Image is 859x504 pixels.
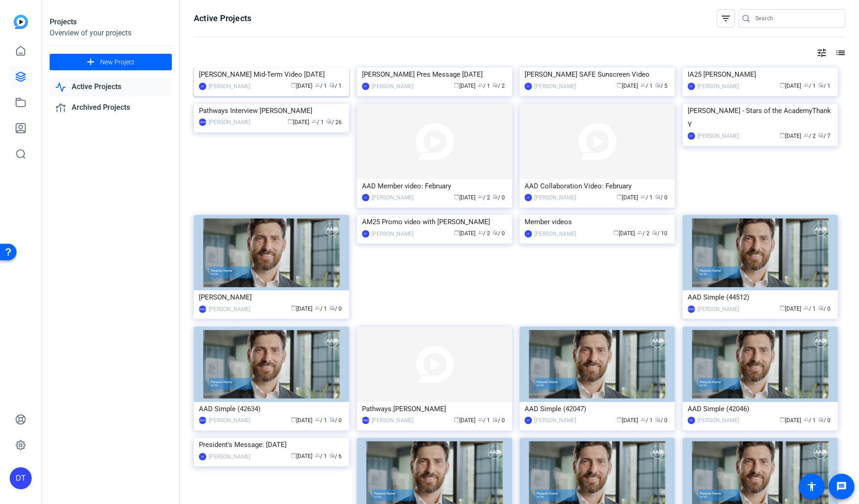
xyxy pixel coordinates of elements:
div: [PERSON_NAME] - Stars of the AcademyThank Y [688,104,833,131]
div: [PERSON_NAME] [697,416,739,425]
input: Search [755,13,838,24]
span: [DATE] [454,417,475,424]
div: [PERSON_NAME] [534,229,576,238]
div: [PERSON_NAME] [697,82,739,91]
div: [PERSON_NAME] [209,416,250,425]
span: / 0 [818,417,831,424]
span: / 1 [640,417,653,424]
span: group [637,230,643,235]
span: / 1 [478,417,490,424]
span: group [315,417,320,422]
span: / 1 [640,194,653,201]
span: group [478,82,483,88]
div: [PERSON_NAME] [372,229,413,238]
span: [DATE] [616,417,638,424]
span: radio [655,194,661,199]
span: radio [818,132,824,138]
span: / 0 [655,194,667,201]
div: LF [525,194,532,201]
div: [PERSON_NAME] Mid-Term Video [DATE] [199,68,344,81]
div: DT [525,83,532,90]
span: / 1 [818,83,831,89]
div: Pathways.[PERSON_NAME] [362,402,507,416]
a: Active Projects [50,78,172,96]
span: / 1 [803,417,816,424]
span: calendar_today [780,417,785,422]
div: DT [688,83,695,90]
div: DT [199,83,206,90]
span: calendar_today [454,82,459,88]
span: / 10 [652,230,667,237]
span: [DATE] [291,417,312,424]
mat-icon: tune [816,47,827,58]
span: calendar_today [454,230,459,235]
span: radio [818,305,824,311]
img: blue-gradient.svg [14,15,28,29]
span: calendar_today [616,417,622,422]
div: [PERSON_NAME] SAFE Sunscreen Video [525,68,670,81]
div: AAD Collaboration Video: February [525,179,670,193]
div: [PERSON_NAME] [534,82,576,91]
mat-icon: accessibility [806,481,817,492]
div: DT [362,230,369,238]
div: AM25 Promo video with [PERSON_NAME] [362,215,507,229]
span: / 2 [492,83,505,89]
span: / 0 [492,417,505,424]
span: group [315,305,320,311]
span: radio [655,417,661,422]
div: [PERSON_NAME] [372,82,413,91]
span: radio [492,82,498,88]
span: calendar_today [780,305,785,311]
span: [DATE] [291,83,312,89]
span: radio [329,453,335,458]
span: group [640,194,646,199]
div: [PERSON_NAME] Pres Message [DATE] [362,68,507,81]
div: [PERSON_NAME] [697,131,739,141]
span: calendar_today [291,453,296,458]
span: group [315,82,320,88]
span: / 1 [478,83,490,89]
div: [PERSON_NAME] [372,416,413,425]
span: group [803,82,809,88]
span: / 6 [329,453,342,459]
span: calendar_today [454,194,459,199]
span: / 1 [329,83,342,89]
span: / 2 [637,230,650,237]
span: / 0 [655,417,667,424]
span: / 1 [315,453,327,459]
span: group [640,82,646,88]
span: / 2 [478,194,490,201]
div: President's Message: [DATE] [199,438,344,452]
div: LF [525,230,532,238]
span: calendar_today [454,417,459,422]
span: radio [652,230,657,235]
div: Overview of your projects [50,28,172,39]
mat-icon: filter_list [720,13,731,24]
span: calendar_today [291,82,296,88]
span: / 0 [492,194,505,201]
span: [DATE] [291,453,312,459]
div: NT [688,417,695,424]
span: [DATE] [454,83,475,89]
button: New Project [50,54,172,70]
span: [DATE] [613,230,635,237]
div: [PERSON_NAME] [209,452,250,461]
span: [DATE] [616,194,638,201]
span: group [478,417,483,422]
span: / 1 [640,83,653,89]
span: / 1 [315,83,327,89]
span: group [478,230,483,235]
div: AAD Member video: February [362,179,507,193]
div: [PERSON_NAME] [372,193,413,202]
span: radio [492,417,498,422]
span: group [803,417,809,422]
span: radio [818,82,824,88]
span: [DATE] [780,133,801,139]
span: [DATE] [454,230,475,237]
span: group [803,305,809,311]
span: radio [329,305,335,311]
div: Pathways Interview [PERSON_NAME] [199,104,344,118]
div: [PERSON_NAME] [199,290,344,304]
span: radio [329,82,335,88]
mat-icon: message [836,481,847,492]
